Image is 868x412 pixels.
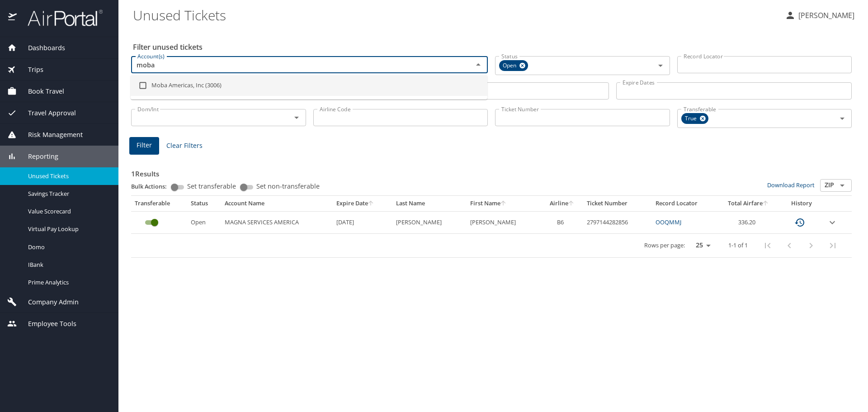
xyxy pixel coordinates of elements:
h1: Unused Tickets [133,1,778,29]
span: Savings Tracker [28,189,108,198]
th: Status [187,196,221,211]
span: Set transferable [187,183,236,189]
button: expand row [827,217,838,228]
span: IBank [28,260,108,269]
span: Employee Tools [17,319,76,329]
span: Set non-transferable [256,183,320,189]
span: Unused Tickets [28,172,108,180]
button: sort [368,201,374,207]
button: Open [290,111,303,124]
th: Expire Date [333,196,392,211]
td: 2797144282856 [583,211,651,233]
div: Open [499,60,528,71]
img: airportal-logo.png [18,9,103,27]
p: Rows per page: [644,242,685,248]
span: Domo [28,243,108,251]
li: Moba Americas, Inc (3006) [131,75,487,96]
button: Open [654,59,667,72]
span: Company Admin [17,297,79,307]
img: icon-airportal.png [8,9,18,27]
span: Risk Management [17,130,83,140]
h3: 1 Results [131,163,852,179]
button: sort [500,201,507,207]
span: Open [499,61,522,71]
button: Close [472,58,485,71]
span: B6 [557,218,564,226]
th: History [780,196,823,211]
span: Reporting [17,152,58,161]
span: Value Scorecard [28,207,108,216]
th: Ticket Number [583,196,651,211]
th: Record Locator [652,196,717,211]
button: [PERSON_NAME] [781,7,858,24]
span: Dashboards [17,43,65,53]
button: sort [568,201,575,207]
span: True [681,114,702,123]
th: Account Name [221,196,333,211]
button: sort [763,201,769,207]
h2: Filter unused tickets [133,40,854,54]
p: Bulk Actions: [131,182,174,190]
div: True [681,113,708,124]
div: Transferable [135,199,184,208]
p: [PERSON_NAME] [796,10,854,21]
p: 1-1 of 1 [728,242,748,248]
td: 336.20 [717,211,780,233]
select: rows per page [689,238,714,252]
td: [PERSON_NAME] [392,211,467,233]
a: OOQMMJ [656,218,681,226]
button: Open [836,179,849,192]
span: Clear Filters [166,140,203,152]
span: Prime Analytics [28,278,108,287]
td: [DATE] [333,211,392,233]
th: Airline [541,196,583,211]
th: Last Name [392,196,467,211]
th: Total Airfare [717,196,780,211]
table: custom pagination table [131,196,852,258]
button: Open [836,112,849,125]
span: Book Travel [17,86,64,96]
td: Open [187,211,221,233]
td: MAGNA SERVICES AMERICA [221,211,333,233]
button: Filter [129,137,159,155]
span: Virtual Pay Lookup [28,225,108,233]
a: Download Report [767,181,815,189]
th: First Name [467,196,541,211]
span: Trips [17,65,43,75]
span: Filter [137,140,152,151]
span: Travel Approval [17,108,76,118]
td: [PERSON_NAME] [467,211,541,233]
button: Clear Filters [163,137,206,154]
